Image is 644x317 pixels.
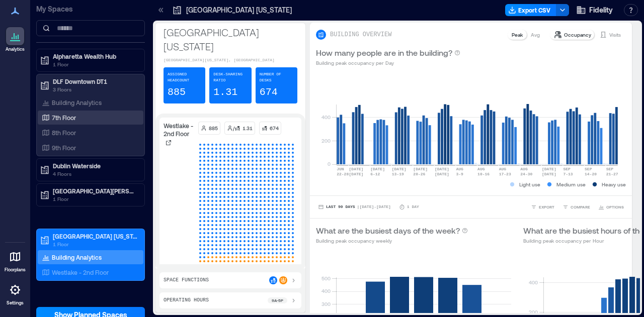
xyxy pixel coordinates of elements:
p: 1.31 [213,85,237,99]
text: 14-20 [585,172,597,176]
p: Analytics [6,46,25,52]
p: What are the busiest days of the week? [316,225,460,237]
p: 1 Floor [53,195,137,203]
button: Fidelity [573,2,616,18]
p: 885 [209,124,218,132]
p: [GEOGRAPHIC_DATA][PERSON_NAME] [53,187,137,195]
a: Floorplans [2,245,29,276]
tspan: 0 [328,161,331,167]
p: Settings [7,300,24,306]
button: EXPORT [529,202,556,212]
p: 885 [168,85,186,99]
p: Assigned Headcount [168,71,201,83]
p: 1.31 [243,124,253,132]
p: [GEOGRAPHIC_DATA] [US_STATE] [164,25,297,53]
p: How many people are in the building? [316,47,452,59]
text: 13-19 [392,172,404,176]
tspan: 400 [321,114,331,120]
p: 674 [260,85,278,99]
text: 6-12 [370,172,380,176]
p: My Spaces [36,4,145,14]
text: [DATE] [542,172,556,176]
p: 674 [270,124,279,132]
span: Fidelity [589,5,613,15]
text: 7-13 [563,172,573,176]
p: Avg [531,31,540,39]
text: AUG [456,167,464,171]
text: [DATE] [435,167,449,171]
text: [DATE] [349,167,364,171]
text: [DATE] [413,167,428,171]
text: AUG [477,167,485,171]
tspan: 400 [529,279,538,285]
p: Westlake - 2nd Floor [52,268,109,276]
tspan: 400 [321,288,331,294]
p: [GEOGRAPHIC_DATA][US_STATE], [GEOGRAPHIC_DATA] [164,57,297,63]
p: Operating Hours [164,296,209,304]
tspan: 200 [529,309,538,315]
text: [DATE] [542,167,556,171]
p: Building Analytics [52,253,102,261]
p: Visits [609,31,621,39]
p: BUILDING OVERVIEW [330,31,391,39]
p: Building Analytics [52,98,102,107]
p: Westlake - 2nd Floor [164,122,194,138]
p: Building peak occupancy weekly [316,237,468,245]
p: 7th Floor [52,114,76,122]
p: 8th Floor [52,129,76,137]
p: Peak [512,31,523,39]
text: SEP [585,167,592,171]
p: 1 Floor [53,240,137,248]
p: Number of Desks [260,71,293,83]
p: Medium use [556,180,586,188]
text: JUN [337,167,344,171]
tspan: 200 [321,138,331,144]
p: 3 Floors [53,85,137,93]
button: COMPARE [560,202,592,212]
p: Space Functions [164,276,209,284]
text: AUG [499,167,507,171]
p: 1 Day [407,204,419,210]
span: COMPARE [571,204,590,210]
a: Settings [3,278,27,309]
text: SEP [563,167,571,171]
span: EXPORT [539,204,554,210]
tspan: 300 [321,301,331,307]
p: Heavy use [602,180,626,188]
button: Export CSV [505,4,556,16]
text: 20-26 [413,172,425,176]
p: [GEOGRAPHIC_DATA] [US_STATE] [186,5,292,15]
text: [DATE] [435,172,449,176]
p: [GEOGRAPHIC_DATA] [US_STATE] [53,232,137,240]
text: SEP [606,167,614,171]
p: Occupancy [564,31,591,39]
a: Analytics [3,24,28,55]
p: / [233,124,234,132]
text: 22-28 [337,172,349,176]
text: AUG [520,167,528,171]
text: 24-30 [520,172,532,176]
text: 17-23 [499,172,511,176]
p: Floorplans [5,267,26,273]
p: Light use [519,180,540,188]
text: [DATE] [392,167,407,171]
p: 9a - 5p [272,297,283,303]
p: Dublin Waterside [53,162,137,170]
text: [DATE] [370,167,385,171]
span: OPTIONS [606,204,624,210]
p: 9th Floor [52,144,76,152]
button: Last 90 Days |[DATE]-[DATE] [316,202,393,212]
p: Desk-sharing ratio [213,71,247,83]
text: 21-27 [606,172,618,176]
tspan: 500 [321,275,331,281]
button: OPTIONS [596,202,626,212]
p: 4 Floors [53,170,137,178]
p: 1 Floor [53,60,137,68]
text: [DATE] [349,172,364,176]
p: Building peak occupancy per Day [316,59,460,67]
text: 10-16 [477,172,490,176]
p: DLF Downtown DT1 [53,77,137,85]
p: Alpharetta Wealth Hub [53,52,137,60]
text: 3-9 [456,172,464,176]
